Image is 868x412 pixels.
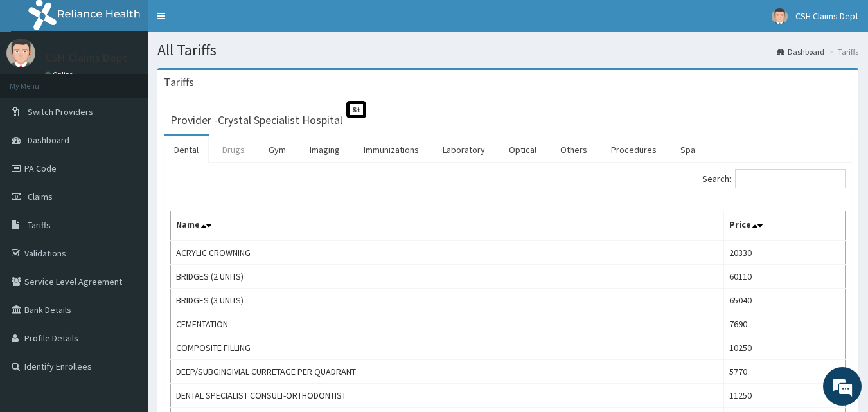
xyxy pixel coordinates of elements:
[723,240,845,265] td: 20330
[723,312,845,336] td: 7690
[346,101,366,118] span: St
[777,46,824,57] a: Dashboard
[258,136,296,163] a: Gym
[723,211,845,241] th: Price
[75,124,177,254] span: We're online!
[24,64,52,96] img: d_794563401_company_1708531726252_794563401
[171,265,724,289] td: BRIDGES (2 UNITS)
[28,106,93,118] span: Switch Providers
[6,39,35,67] img: User Image
[171,312,724,336] td: CEMENTATION
[826,46,858,57] li: Tariffs
[157,42,858,58] h1: All Tariffs
[723,336,845,360] td: 10250
[171,289,724,312] td: BRIDGES (3 UNITS)
[723,384,845,408] td: 11250
[171,336,724,360] td: COMPOSITE FILLING
[28,134,69,146] span: Dashboard
[212,136,255,163] a: Drugs
[171,384,724,408] td: DENTAL SPECIALIST CONSULT-ORTHODONTIST
[45,70,76,79] a: Online
[45,52,128,64] p: CSH Claims Dept
[28,219,51,231] span: Tariffs
[550,136,598,163] a: Others
[353,136,429,163] a: Immunizations
[67,72,216,89] div: Chat with us now
[723,265,845,289] td: 60110
[432,136,495,163] a: Laboratory
[723,289,845,312] td: 65040
[171,240,724,265] td: ACRYLIC CROWNING
[795,10,858,22] span: CSH Claims Dept
[299,136,350,163] a: Imaging
[28,191,53,202] span: Claims
[670,136,705,163] a: Spa
[171,360,724,384] td: DEEP/SUBGINGIVIAL CURRETAGE PER QUADRANT
[772,8,788,24] img: User Image
[601,136,667,163] a: Procedures
[211,6,242,37] div: Minimize live chat window
[6,275,245,320] textarea: Type your message and hit 'Enter'
[702,169,846,188] label: Search:
[735,169,846,188] input: Search:
[164,76,194,88] h3: Tariffs
[499,136,547,163] a: Optical
[723,360,845,384] td: 5770
[171,211,724,241] th: Name
[164,136,209,163] a: Dental
[170,114,342,126] h3: Provider - Crystal Specialist Hospital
